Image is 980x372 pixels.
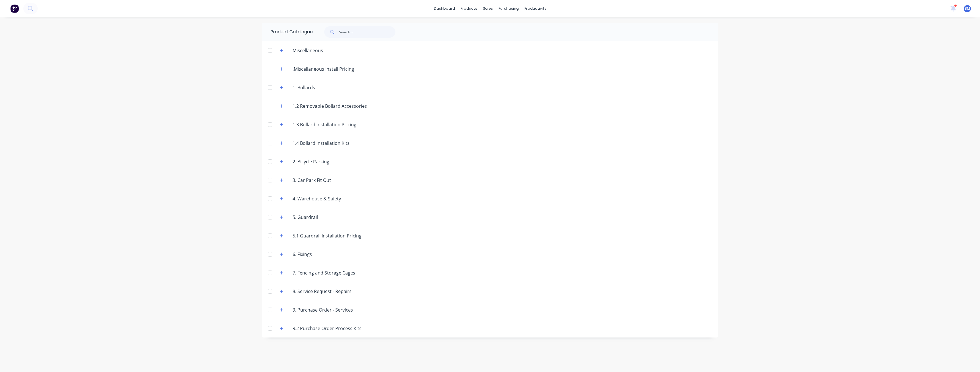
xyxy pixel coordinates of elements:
[288,214,322,221] div: 5. Guardrail
[965,6,970,11] span: BM
[288,232,366,239] div: 5.1 Guardrail Installation Pricing
[10,4,19,13] img: Factory
[288,177,336,184] div: 3. Car Park Fit Out
[431,4,458,13] a: dashboard
[288,140,354,147] div: 1.4 Bollard Installation Kits
[339,26,395,38] input: Search...
[288,269,360,276] div: 7. Fencing and Storage Cages
[522,4,549,13] div: productivity
[288,325,366,332] div: 9.2 Purchase Order Process Kits
[288,103,371,109] div: 1.2 Removable Bollard Accessories
[480,4,496,13] div: sales
[288,121,361,128] div: 1.3 Bollard Installation Pricing
[288,288,356,295] div: 8. Service Request - Repairs
[288,47,328,54] div: Miscellaneous
[458,4,480,13] div: products
[288,84,320,91] div: 1. Bollards
[288,66,359,72] div: .Miscellaneous Install Pricing
[288,195,346,202] div: 4. Warehouse & Safety
[496,4,522,13] div: purchasing
[288,251,317,258] div: 6. Fixings
[262,23,313,41] div: Product Catalogue
[288,158,334,165] div: 2. Bicycle Parking
[288,306,358,313] div: 9. Purchase Order - Services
